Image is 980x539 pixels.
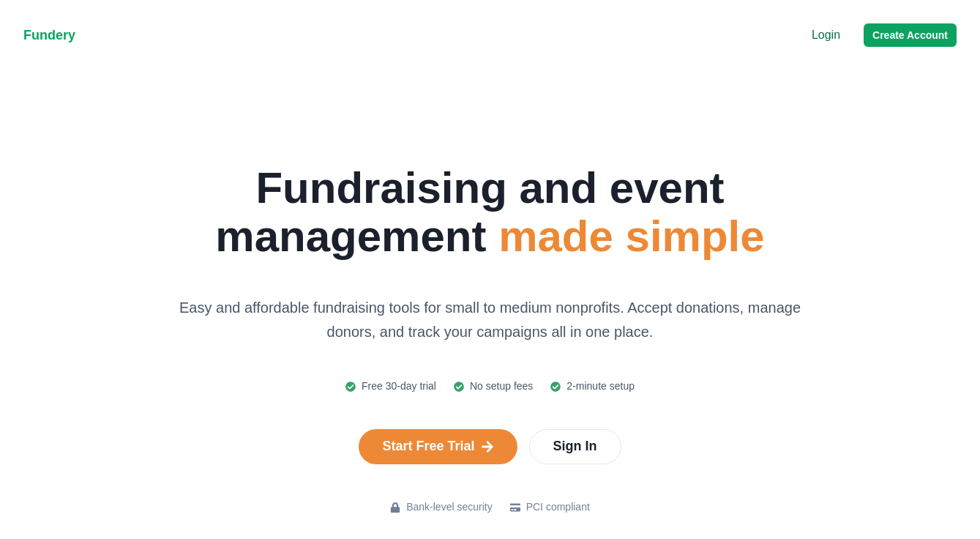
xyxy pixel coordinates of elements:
p: 2-minute setup [566,379,635,394]
button: Create Account [864,23,957,47]
span: made simple [498,212,765,261]
p: Free 30-day trial [362,379,436,394]
a: Sign In [529,429,621,464]
p: Bank-level security [406,499,493,515]
a: Login [812,26,840,44]
p: PCI compliant [526,499,590,515]
p: Easy and affordable fundraising tools for small to medium nonprofits. Accept donations, manage do... [162,296,818,343]
p: No setup fees [470,379,533,394]
p: Fundery [23,26,97,45]
a: Start Free Trial [359,429,517,464]
h2: Fundraising and event management [162,164,818,261]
